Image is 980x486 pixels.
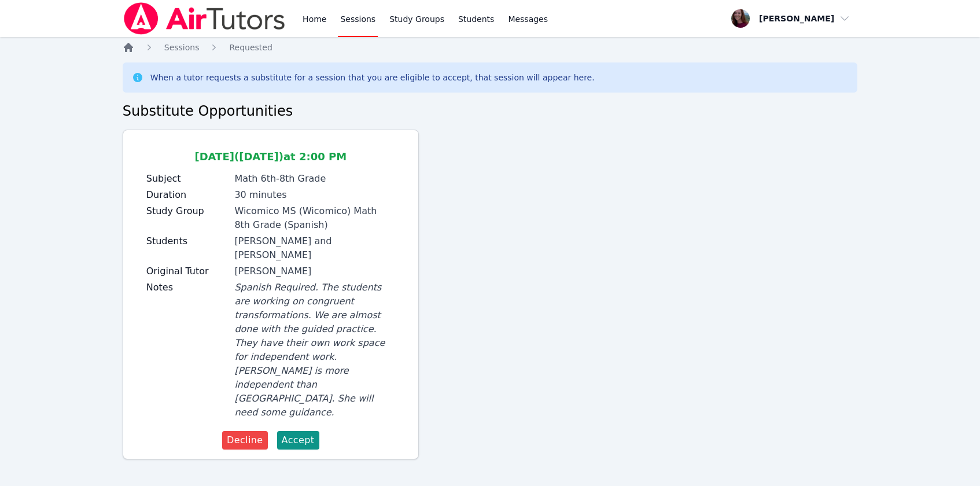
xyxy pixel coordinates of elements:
[150,72,595,83] div: When a tutor requests a substitute for a session that you are eligible to accept, that session wi...
[222,431,268,450] button: Decline
[123,102,858,120] h2: Substitute Opportunities
[234,282,385,418] span: Spanish Required. The students are working on congruent transformations. We are almost done with ...
[227,433,263,447] span: Decline
[146,234,228,248] label: Students
[234,172,395,186] div: Math 6th-8th Grade
[508,13,548,25] span: Messages
[229,43,272,52] span: Requested
[229,42,272,53] a: Requested
[146,281,228,294] label: Notes
[234,264,395,278] div: [PERSON_NAME]
[146,204,228,218] label: Study Group
[146,264,228,278] label: Original Tutor
[234,204,395,232] div: Wicomico MS (Wicomico) Math 8th Grade (Spanish)
[164,43,200,52] span: Sessions
[234,234,395,262] div: [PERSON_NAME] and [PERSON_NAME]
[146,172,228,186] label: Subject
[194,150,347,163] span: [DATE] ([DATE]) at 2:00 PM
[234,188,395,202] div: 30 minutes
[277,431,319,450] button: Accept
[123,42,858,53] nav: Breadcrumb
[123,2,286,35] img: Air Tutors
[164,42,200,53] a: Sessions
[282,433,315,447] span: Accept
[146,188,228,202] label: Duration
